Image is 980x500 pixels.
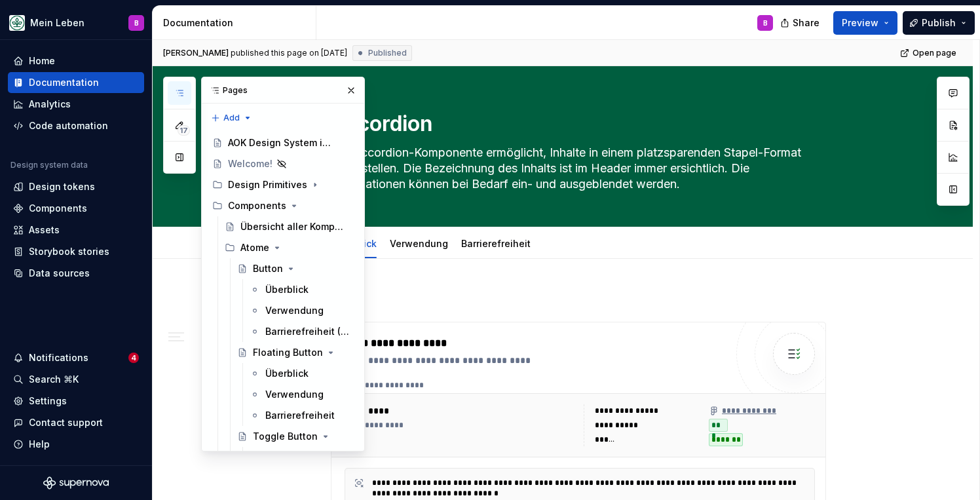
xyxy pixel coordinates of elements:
a: Verwendung [244,384,359,405]
a: Verwendung [244,300,359,321]
div: Atome [240,241,269,254]
div: Überblick [265,367,309,380]
div: Home [29,54,55,67]
a: Code automation [8,115,144,136]
button: Preview [833,11,897,35]
button: Help [8,434,144,455]
div: Verwendung [385,229,453,257]
svg: Supernova Logo [43,476,109,490]
a: Verwendung [390,238,448,249]
button: Mein LebenB [3,9,149,37]
a: Home [8,50,144,71]
div: B [134,18,139,28]
textarea: Die Accordion-Komponente ermöglicht, Inhalte in einem platzsparenden Stapel-Format darzustellen. ... [328,142,823,195]
div: Atome [219,237,359,258]
a: AOK Design System in Arbeit [207,132,359,153]
div: Barrierefreiheit [456,229,536,257]
div: B [763,18,768,28]
div: Design Primitives [228,178,307,191]
div: Mein Leben [30,16,85,29]
div: Settings [29,394,67,408]
span: Published [368,48,407,58]
span: 17 [178,125,190,136]
div: Documentation [29,76,99,89]
span: Preview [842,16,878,29]
div: Components [207,195,359,216]
a: Floating Button [232,342,359,363]
div: Überblick [265,451,309,464]
div: Übersicht aller Komponenten [240,220,349,233]
div: Design tokens [29,180,95,193]
a: Analytics [8,94,144,115]
div: Design system data [10,160,88,170]
div: Components [228,199,286,212]
div: Design Primitives [207,174,359,195]
a: Design tokens [8,176,144,197]
span: Add [223,113,240,123]
a: Assets [8,220,144,240]
div: Data sources [29,267,90,280]
div: Barrierefreiheit (WIP) [265,325,351,338]
div: Pages [202,77,364,104]
div: Storybook stories [29,245,109,258]
textarea: Accordion [328,108,823,140]
a: Data sources [8,263,144,284]
div: Components [29,202,87,215]
a: Open page [896,44,962,62]
div: published this page on [DATE] [231,48,347,58]
a: Barrierefreiheit [244,405,359,426]
div: AOK Design System in Arbeit [228,136,336,149]
button: Search ⌘K [8,369,144,390]
a: Überblick [244,279,359,300]
img: df5db9ef-aba0-4771-bf51-9763b7497661.png [9,15,25,31]
div: Überblick [265,283,309,296]
div: Assets [29,223,60,237]
a: Überblick [244,363,359,384]
div: Toggle Button [253,430,318,443]
div: Analytics [29,98,71,111]
div: Button [253,262,283,275]
span: Open page [913,48,956,58]
div: Documentation [163,16,311,29]
span: 4 [128,353,139,363]
a: Documentation [8,72,144,93]
span: Share [793,16,820,29]
div: Barrierefreiheit [265,409,335,422]
a: Barrierefreiheit [461,238,531,249]
button: Share [774,11,828,35]
div: Verwendung [265,388,324,401]
a: Toggle Button [232,426,359,447]
span: [PERSON_NAME] [163,48,229,58]
a: Übersicht aller Komponenten [219,216,359,237]
a: Welcome! [207,153,359,174]
div: Search ⌘K [29,373,79,386]
a: Überblick [244,447,359,468]
a: Barrierefreiheit (WIP) [244,321,359,342]
button: Publish [903,11,975,35]
div: Code automation [29,119,108,132]
div: Help [29,438,50,451]
a: Storybook stories [8,241,144,262]
a: Settings [8,391,144,412]
span: Publish [922,16,956,29]
div: Welcome! [228,157,273,170]
button: Add [207,109,256,127]
div: Verwendung [265,304,324,317]
div: Floating Button [253,346,323,359]
div: Contact support [29,416,103,429]
button: Notifications4 [8,347,144,368]
a: Components [8,198,144,219]
a: Button [232,258,359,279]
button: Contact support [8,412,144,433]
div: Notifications [29,351,88,364]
